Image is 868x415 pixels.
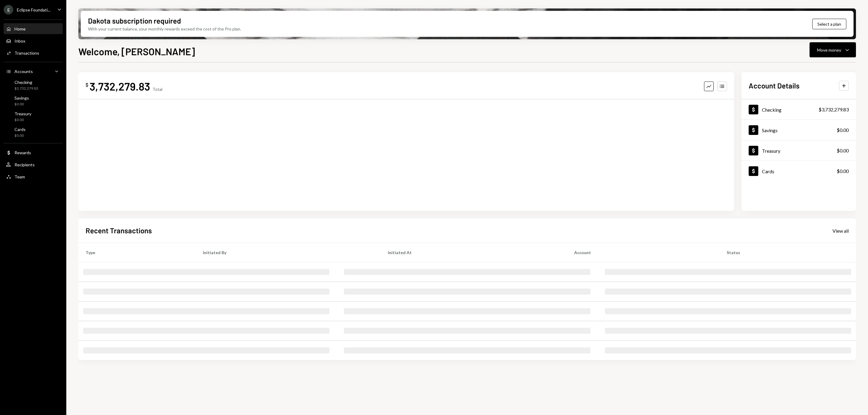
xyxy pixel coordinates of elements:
div: With your current balance, your monthly rewards exceed the cost of the Pro plan. [88,26,241,32]
div: $0.00 [14,133,26,138]
a: Home [4,23,63,34]
h1: Welcome, [PERSON_NAME] [78,45,195,57]
div: $3,732,279.83 [819,106,849,113]
div: $0.00 [14,117,31,123]
div: Cards [14,127,26,132]
div: Checking [14,80,38,85]
div: $3,732,279.83 [14,86,38,91]
h2: Recent Transactions [86,225,152,235]
div: Treasury [762,148,780,154]
a: Inbox [4,35,63,46]
div: Checking [762,107,782,113]
div: 3,732,279.83 [90,79,150,93]
div: Treasury [14,111,31,116]
div: Home [14,26,26,31]
button: Move money [810,42,856,57]
div: Savings [762,127,778,133]
div: Dakota subscription required [88,16,181,26]
div: $0.00 [837,126,849,134]
div: Rewards [14,150,31,155]
th: Initiated At [381,243,567,262]
a: Checking$3,732,279.83 [741,99,856,120]
button: Select a plan [812,19,846,29]
div: $0.00 [837,168,849,175]
a: Cards$0.00 [4,125,63,139]
a: Cards$0.00 [741,161,856,181]
a: Recipients [4,159,63,170]
div: Eclipse Foundati... [17,7,50,12]
a: Accounts [4,66,63,77]
a: Savings$0.00 [741,120,856,140]
th: Status [719,243,856,262]
div: $0.00 [14,102,29,107]
div: $ [86,82,88,88]
a: Savings$0.00 [4,94,63,108]
div: E [4,5,13,14]
a: Rewards [4,147,63,158]
div: Recipients [14,162,35,167]
div: Move money [817,47,841,53]
div: Inbox [14,38,25,43]
div: Accounts [14,69,33,74]
a: Checking$3,732,279.83 [4,78,63,92]
a: Team [4,171,63,182]
a: Treasury$0.00 [4,109,63,124]
a: Treasury$0.00 [741,140,856,161]
div: Transactions [14,50,39,56]
th: Type [78,243,196,262]
th: Account [567,243,719,262]
div: Team [14,174,25,179]
div: $0.00 [837,147,849,154]
div: Total [153,87,162,92]
a: View all [832,227,849,234]
div: Savings [14,95,29,101]
div: Cards [762,168,774,174]
h2: Account Details [749,81,800,91]
div: View all [832,228,849,234]
th: Initiated By [196,243,380,262]
a: Transactions [4,47,63,58]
